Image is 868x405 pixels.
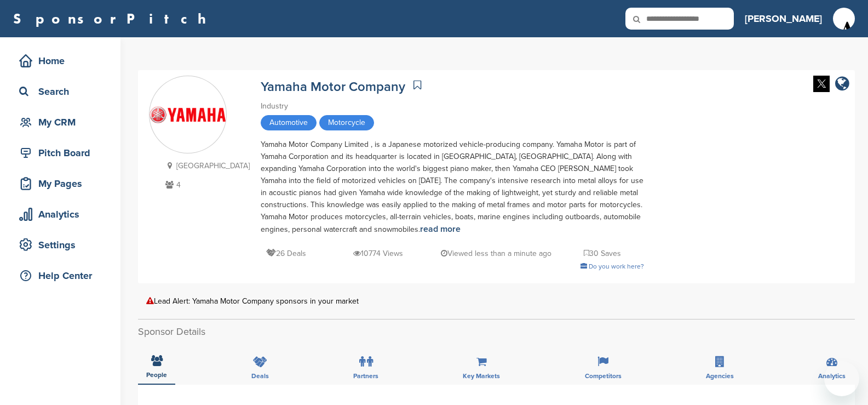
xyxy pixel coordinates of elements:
[11,48,110,73] a: Home
[835,76,849,94] a: company link
[353,247,403,260] p: 10774 Views
[16,174,110,193] div: My Pages
[13,12,213,26] a: SponsorPitch
[163,159,250,173] p: [GEOGRAPHIC_DATA]
[706,373,734,379] span: Agencies
[261,139,644,236] div: Yamaha Motor Company Limited , is a Japanese motorized vehicle-producing company. Yamaha Motor is...
[138,324,855,339] h2: Sponsor Details
[16,235,110,255] div: Settings
[589,263,644,270] span: Do you work here?
[813,76,830,92] img: Twitter white
[11,232,110,258] a: Settings
[146,297,847,305] div: Lead Alert: Yamaha Motor Company sponsors in your market
[146,372,167,378] span: People
[11,140,110,166] a: Pitch Board
[266,247,306,260] p: 26 Deals
[11,202,110,227] a: Analytics
[261,115,317,130] span: Automotive
[463,373,500,379] span: Key Markets
[11,171,110,196] a: My Pages
[16,82,110,101] div: Search
[261,100,644,112] div: Industry
[818,373,846,379] span: Analytics
[745,7,822,31] a: [PERSON_NAME]
[580,263,644,270] a: Do you work here?
[745,11,822,26] h3: [PERSON_NAME]
[16,112,110,132] div: My CRM
[824,361,859,396] iframe: Button to launch messaging window
[441,247,551,260] p: Viewed less than a minute ago
[16,204,110,224] div: Analytics
[251,373,269,379] span: Deals
[150,106,226,124] img: Sponsorpitch & Yamaha Motor Company
[16,266,110,286] div: Help Center
[11,79,110,104] a: Search
[261,79,405,95] a: Yamaha Motor Company
[584,247,621,260] p: 30 Saves
[16,51,110,71] div: Home
[16,143,110,163] div: Pitch Board
[420,224,461,235] a: read more
[11,263,110,288] a: Help Center
[585,373,622,379] span: Competitors
[353,373,378,379] span: Partners
[163,178,250,192] p: 4
[319,115,374,130] span: Motorcycle
[11,110,110,135] a: My CRM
